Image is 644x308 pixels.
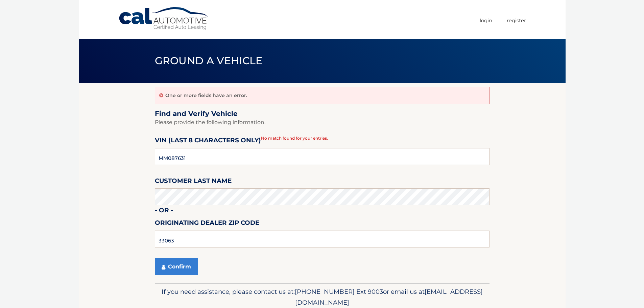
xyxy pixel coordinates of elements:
a: Cal Automotive [118,7,210,31]
label: Customer Last Name [155,176,232,188]
a: Login [480,15,492,26]
span: Ground a Vehicle [155,54,263,67]
p: Please provide the following information. [155,118,490,127]
label: - or - [155,205,173,218]
p: One or more fields have an error. [165,92,247,98]
button: Confirm [155,258,198,275]
label: VIN (last 8 characters only) [155,135,261,148]
p: If you need assistance, please contact us at: or email us at [159,286,485,308]
span: [PHONE_NUMBER] Ext 9003 [295,288,383,295]
span: No match found for your entries. [261,136,328,141]
h2: Find and Verify Vehicle [155,110,490,118]
a: Register [507,15,526,26]
label: Originating Dealer Zip Code [155,218,259,230]
span: [EMAIL_ADDRESS][DOMAIN_NAME] [295,288,483,306]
